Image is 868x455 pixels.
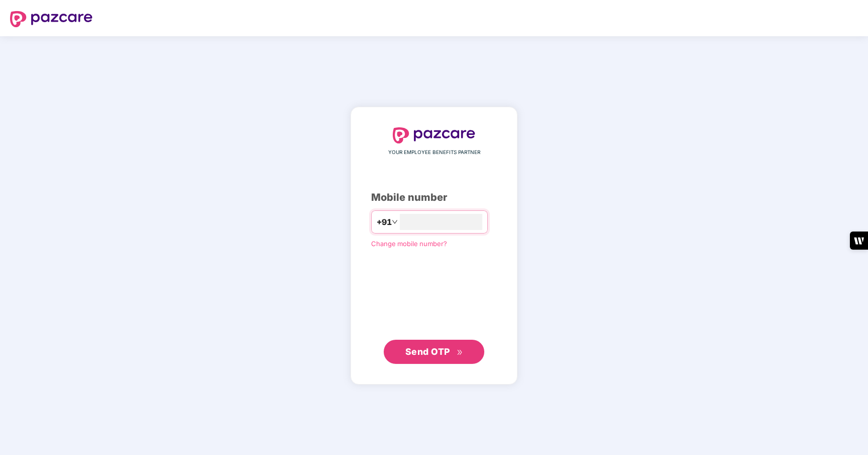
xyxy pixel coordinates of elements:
[392,219,398,225] span: down
[384,340,484,364] button: Send OTPdouble-right
[393,127,475,143] img: logo
[371,240,447,248] a: Change mobile number?
[388,148,480,157] span: YOUR EMPLOYEE BENEFITS PARTNER
[457,349,463,356] span: double-right
[10,11,93,27] img: logo
[371,190,497,205] div: Mobile number
[405,346,450,357] span: Send OTP
[377,216,392,229] span: +91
